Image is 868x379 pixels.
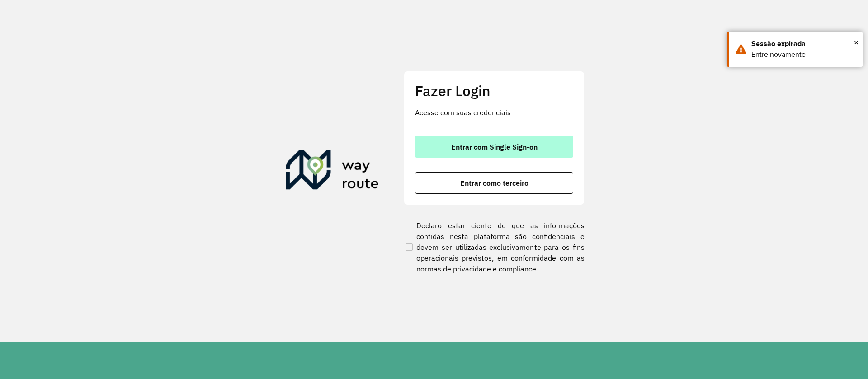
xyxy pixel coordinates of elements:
[415,82,573,99] h2: Fazer Login
[460,179,528,187] span: Entrar como terceiro
[415,107,573,118] p: Acesse com suas credenciais
[451,143,538,150] span: Entrar com Single Sign-on
[751,49,856,60] div: Entre novamente
[415,172,573,194] button: button
[751,38,856,49] div: Sessão expirada
[404,220,585,274] label: Declaro estar ciente de que as informações contidas nesta plataforma são confidenciais e devem se...
[854,36,859,49] button: Close
[854,36,859,49] span: ×
[286,150,379,193] img: Roteirizador AmbevTech
[415,136,573,158] button: button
